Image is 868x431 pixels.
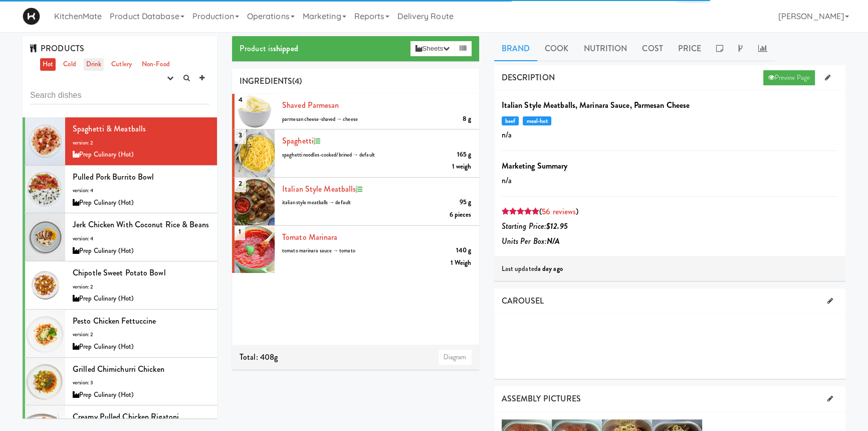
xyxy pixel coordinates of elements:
[502,393,581,404] span: ASSEMBLY PICTURES
[502,264,563,273] span: Last updated
[235,126,246,144] span: 3
[73,187,93,194] span: version: 4
[282,151,375,159] span: spaghetti noodles-cooked/brined → default
[450,209,472,221] div: 6 pieces
[235,91,247,108] span: 4
[23,310,217,358] li: Pesto Chicken Fettuccineversion: 2Prep Culinary (Hot)
[439,350,472,365] a: Diagram
[538,264,563,273] b: a day ago
[73,379,93,386] span: version: 3
[282,199,351,206] span: italian style meatballs → default
[23,261,217,310] li: Chipotle Sweet Potato Bowlversion: 2Prep Culinary (Hot)
[494,36,538,61] a: Brand
[502,99,690,111] b: Italian Style Meatballs, Marinara Sauce, Parmesan Cheese
[282,183,356,195] a: Italian Style Meatballs
[73,171,154,183] span: Pulled Pork Burrito Bowl
[282,135,314,147] a: spaghetti
[356,186,362,193] i: Recipe
[502,295,544,307] span: CAROUSEL
[23,117,217,166] li: Spaghetti & Meatballsversion: 2Prep Culinary (Hot)
[73,245,209,257] div: Prep Culinary (Hot)
[61,58,78,71] a: Cold
[457,149,472,161] div: 165 g
[502,204,838,219] div: ( )
[452,161,472,173] div: 1 weigh
[109,58,134,71] a: Cutlery
[73,315,156,327] span: Pesto Chicken Fettuccine
[73,235,93,242] span: version: 4
[537,36,576,61] a: Cook
[282,247,355,254] span: tomato marinara sauce → tomato
[292,75,302,87] span: (4)
[576,36,634,61] a: Nutrition
[502,127,838,142] p: n/a
[235,223,245,240] span: 1
[73,139,93,147] span: version: 2
[73,363,164,375] span: Grilled Chimichurri Chicken
[73,267,166,278] span: Chipotle Sweet Potato Bowl
[463,113,471,125] div: 8 g
[460,196,471,209] div: 95 g
[502,235,560,247] i: Units Per Box:
[23,8,40,25] img: Micromart
[451,257,472,269] div: 1 Weigh
[542,206,576,217] a: 56 reviews
[73,411,179,422] span: Creamy Pulled Chicken Rigatoni
[502,160,568,172] b: Marketing Summary
[23,166,217,214] li: Pulled Pork Burrito Bowlversion: 4Prep Culinary (Hot)
[23,358,217,406] li: Grilled Chimichurri Chickenversion: 3Prep Culinary (Hot)
[502,220,568,232] i: Starting Price:
[547,235,560,247] b: N/A
[502,72,555,83] span: DESCRIPTION
[23,213,217,261] li: Jerk Chicken with Coconut Rice & Beansversion: 4Prep Culinary (Hot)
[30,86,209,104] input: Search dishes
[240,43,298,54] span: Product is
[73,389,209,401] div: Prep Culinary (Hot)
[84,58,104,71] a: Drink
[73,123,146,134] span: Spaghetti & Meatballs
[73,341,209,353] div: Prep Culinary (Hot)
[240,75,292,87] span: INGREDIENTS
[546,220,568,232] b: $12.95
[273,43,298,54] b: shipped
[671,36,709,61] a: Price
[73,149,209,161] div: Prep Culinary (Hot)
[30,43,84,54] span: PRODUCTS
[232,226,479,273] li: 1Tomato Marinara140 gtomato marinara sauce → tomato1 Weigh
[232,129,479,178] li: 3spaghetti165 gspaghetti noodles-cooked/brined → default1 weigh
[502,173,838,188] p: n/a
[73,331,93,338] span: version: 2
[73,219,209,230] span: Jerk Chicken with Coconut Rice & Beans
[73,293,209,305] div: Prep Culinary (Hot)
[40,58,56,71] a: Hot
[235,175,246,192] span: 2
[282,115,358,123] span: parmesan cheese-shaved → cheese
[523,116,551,125] span: meal-hot
[73,283,93,291] span: version: 2
[502,116,519,125] span: beef
[240,351,278,363] span: Total: 408g
[139,58,172,71] a: Non-Food
[763,70,815,85] a: Preview Page
[282,231,338,243] a: Tomato Marinara
[456,244,472,257] div: 140 g
[282,99,339,111] a: Shaved Parmesan
[314,138,320,145] i: Recipe
[73,197,209,209] div: Prep Culinary (Hot)
[232,178,479,226] li: 2Italian Style Meatballs95 gitalian style meatballs → default6 pieces
[634,36,670,61] a: Cost
[410,41,455,56] button: Sheets
[232,94,479,129] li: 4Shaved Parmesan8 gparmesan cheese-shaved → cheese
